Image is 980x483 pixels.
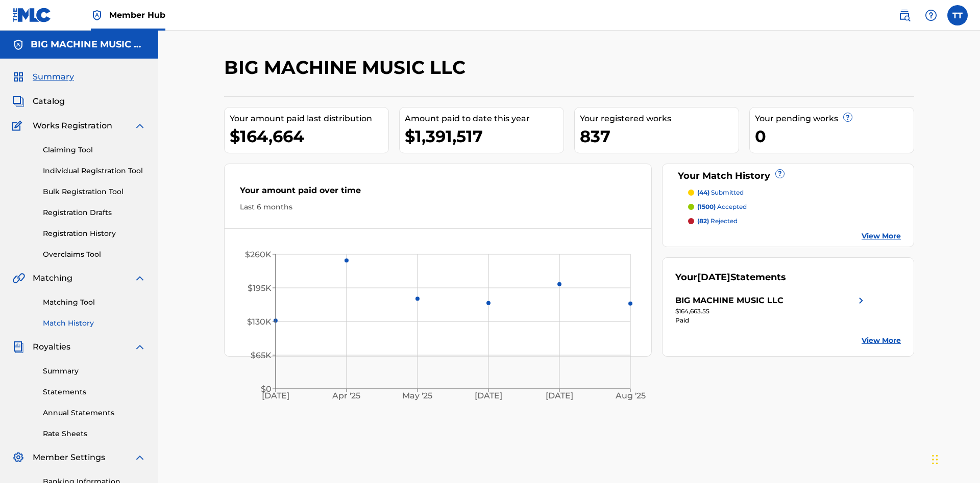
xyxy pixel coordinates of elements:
div: Your Statements [675,271,786,284]
img: Catalog [12,95,24,108]
div: Your registered works [580,113,739,125]
img: Royalties [12,341,24,353]
tspan: $0 [261,384,272,394]
a: Registration Drafts [43,207,146,218]
span: (1500) [697,203,716,210]
div: Your Match History [675,169,901,183]
a: Rate Sheets [43,428,146,439]
p: rejected [697,217,738,226]
a: Individual Registration Tool [43,166,146,176]
tspan: [DATE] [262,391,289,401]
div: Help [921,5,941,25]
tspan: May '25 [403,391,433,401]
a: Overclaims Tool [43,249,146,260]
img: help [925,9,937,21]
a: Statements [43,387,146,397]
tspan: $65K [251,351,272,360]
div: $164,663.55 [675,307,867,316]
div: Your pending works [755,113,914,125]
p: submitted [697,188,744,197]
div: Amount paid to date this year [405,113,563,125]
tspan: $130K [247,317,272,327]
a: CatalogCatalog [12,95,65,108]
a: (1500) accepted [688,202,901,211]
img: expand [134,341,146,353]
img: Works Registration [12,120,26,132]
a: View More [862,231,901,242]
div: User Menu [947,5,968,25]
span: Royalties [33,341,70,353]
img: Member Settings [12,451,24,464]
span: [DATE] [697,272,730,283]
div: Drag [932,444,938,475]
h2: BIG MACHINE MUSIC LLC [224,56,471,79]
a: Summary [43,366,146,377]
div: Your amount paid over time [240,184,636,202]
img: expand [134,120,146,132]
a: View More [862,335,901,346]
a: Annual Statements [43,408,146,418]
img: right chevron icon [855,294,867,307]
tspan: $195K [248,283,272,293]
a: Claiming Tool [43,145,146,155]
iframe: Chat Widget [929,434,980,483]
img: Top Rightsholder [91,9,103,21]
div: 0 [755,125,914,148]
img: Matching [12,272,25,284]
div: Your amount paid last distribution [230,113,388,125]
a: Bulk Registration Tool [43,186,146,197]
a: Public Search [894,5,915,25]
tspan: [DATE] [475,391,503,401]
span: ? [844,113,852,121]
a: SummarySummary [12,71,74,83]
div: $1,391,517 [405,125,563,148]
h5: BIG MACHINE MUSIC LLC [31,39,146,50]
img: Accounts [12,39,24,51]
a: Registration History [43,228,146,239]
tspan: Apr '25 [332,391,361,401]
img: expand [134,272,146,284]
span: Catalog [33,95,65,108]
span: Member Hub [109,9,165,21]
tspan: $260K [245,250,272,259]
span: Works Registration [33,120,112,132]
div: Last 6 months [240,202,636,212]
div: BIG MACHINE MUSIC LLC [675,294,783,307]
a: (44) submitted [688,188,901,197]
span: Member Settings [33,451,105,464]
tspan: [DATE] [546,391,574,401]
span: (44) [697,189,709,196]
img: MLC Logo [12,8,52,22]
img: expand [134,451,146,464]
img: search [898,9,911,21]
div: $164,664 [230,125,388,148]
img: Summary [12,71,24,83]
p: accepted [697,202,747,211]
span: Matching [33,272,72,284]
a: Match History [43,318,146,329]
a: Matching Tool [43,297,146,308]
tspan: Aug '25 [615,391,646,401]
span: ? [776,170,784,178]
a: (82) rejected [688,217,901,226]
div: 837 [580,125,739,148]
div: Paid [675,316,867,325]
span: Summary [33,71,74,83]
a: BIG MACHINE MUSIC LLCright chevron icon$164,663.55Paid [675,294,867,325]
span: (82) [697,217,709,225]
